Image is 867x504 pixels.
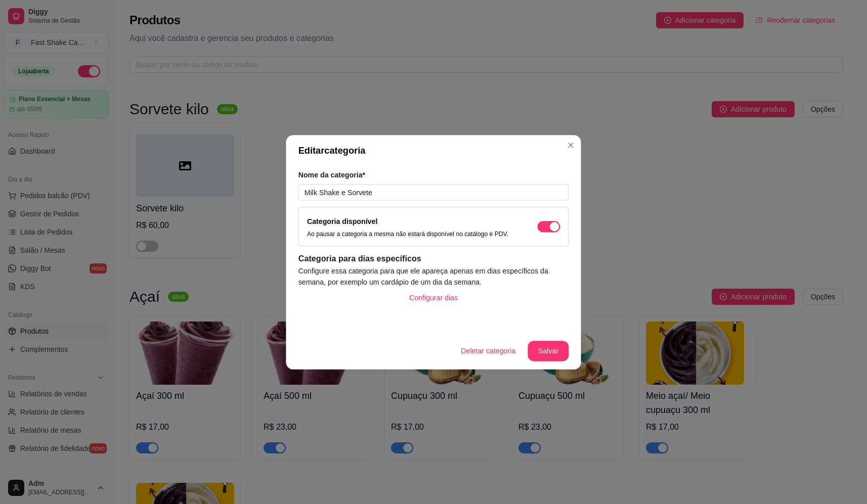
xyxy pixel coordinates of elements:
header: Editar categoria [286,135,581,166]
button: Configurar dias [401,287,466,308]
article: Configure essa categoria para que ele apareça apenas em dias específicos da semana, por exemplo u... [298,265,569,288]
button: Salvar [528,341,569,361]
button: Close [562,137,579,153]
p: Ao pausar a categoria a mesma não estará disponível no catálogo e PDV. [307,230,508,238]
button: Deletar categoria [453,341,524,361]
label: Categoria disponível [307,217,377,225]
article: Categoria para dias específicos [298,253,569,265]
article: Nome da categoria* [298,169,569,179]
